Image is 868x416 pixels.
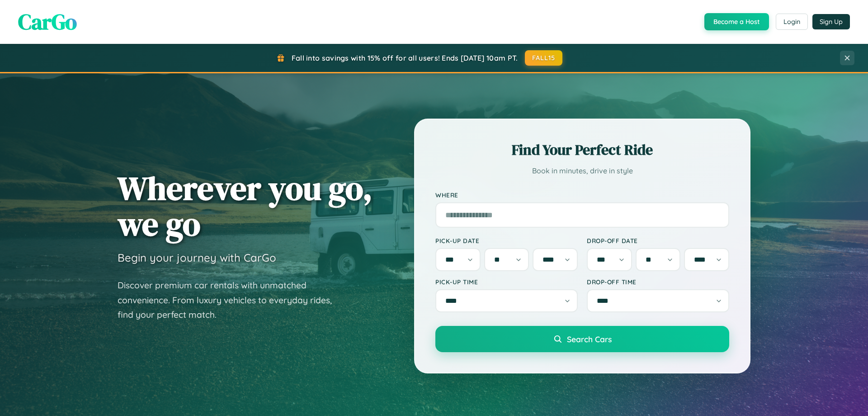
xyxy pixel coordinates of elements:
p: Discover premium car rentals with unmatched convenience. From luxury vehicles to everyday rides, ... [118,278,344,322]
label: Pick-up Time [435,278,578,286]
label: Where [435,191,729,199]
button: Become a Host [704,13,769,30]
h1: Wherever you go, we go [118,170,373,242]
label: Drop-off Time [587,278,729,286]
button: Sign Up [812,14,850,29]
span: CarGo [18,7,77,37]
h2: Find Your Perfect Ride [435,140,729,160]
label: Pick-up Date [435,237,578,244]
button: Search Cars [435,326,729,352]
button: FALL15 [525,50,563,66]
p: Book in minutes, drive in style [435,164,729,177]
h3: Begin your journey with CarGo [118,251,276,264]
button: Login [776,14,808,30]
span: Fall into savings with 15% off for all users! Ends [DATE] 10am PT. [292,53,518,62]
label: Drop-off Date [587,237,729,244]
span: Search Cars [567,334,612,344]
